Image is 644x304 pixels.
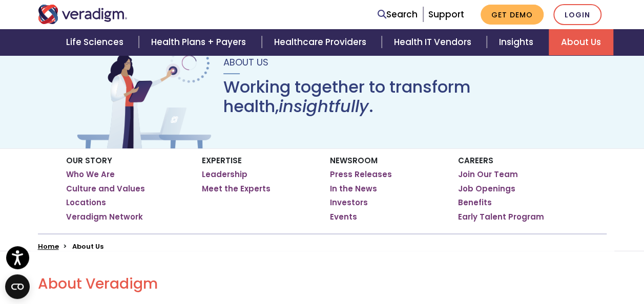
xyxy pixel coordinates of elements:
h1: Working together to transform health, . [223,77,570,117]
a: Support [428,8,464,20]
a: Press Releases [330,169,392,180]
a: Locations [66,198,106,208]
img: Veradigm logo [38,5,128,24]
em: insightfully [279,95,369,118]
a: Health Plans + Payers [139,29,261,55]
button: Open CMP widget [5,274,30,299]
a: Job Openings [458,184,515,194]
a: Life Sciences [54,29,139,55]
span: About Us [223,56,268,69]
a: In the News [330,184,377,194]
a: Get Demo [481,5,544,25]
a: Search [378,8,418,21]
a: Join Our Team [458,169,518,180]
a: Events [330,212,357,222]
a: Investors [330,198,368,208]
a: Login [553,4,601,25]
a: Veradigm Network [66,212,143,222]
a: Healthcare Providers [262,29,382,55]
a: Insights [487,29,549,55]
a: Home [38,242,59,251]
a: About Us [549,29,613,55]
a: Benefits [458,198,492,208]
a: Meet the Experts [202,184,271,194]
a: Leadership [202,169,247,180]
a: Health IT Vendors [382,29,487,55]
a: Early Talent Program [458,212,544,222]
a: Culture and Values [66,184,145,194]
a: Who We Are [66,169,115,180]
h2: About Veradigm [38,275,607,293]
